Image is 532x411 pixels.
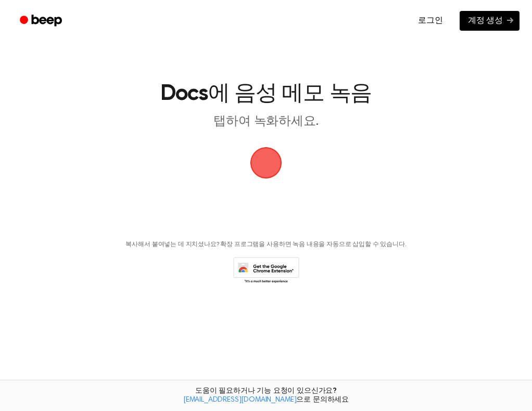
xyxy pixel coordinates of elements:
[418,17,443,25] font: 로그인
[408,9,453,33] a: 로그인
[296,396,349,404] font: 으로 문의하세요
[183,396,297,404] a: [EMAIL_ADDRESS][DOMAIN_NAME]
[460,11,520,31] a: 계정 생성
[250,147,282,178] img: 비프 로고
[12,11,71,31] a: 삑 하는 소리
[160,83,372,105] font: Docs에 음성 메모 녹음
[213,115,318,128] font: 탭하여 녹화하세요.
[125,241,406,248] font: 복사해서 붙여넣는 데 지치셨나요? 확장 프로그램을 사용하면 녹음 내용을 자동으로 삽입할 수 있습니다.
[195,387,337,394] font: 도움이 필요하거나 기능 요청이 있으신가요?
[468,17,503,25] font: 계정 생성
